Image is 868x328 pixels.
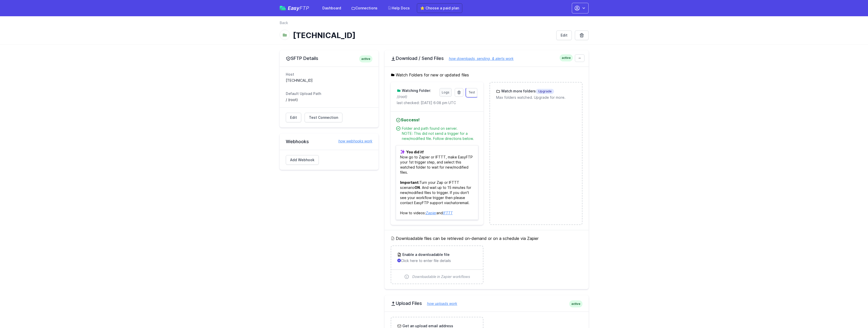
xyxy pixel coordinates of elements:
span: active [359,55,372,62]
dd: [TECHNICAL_ID] [286,78,372,83]
a: Test [466,88,477,97]
a: how downloads, sending, & alerts work [444,56,514,61]
a: IFTTT [443,211,453,215]
p: / [397,94,436,99]
p: Max folders watched. Upgrade for more. [496,95,576,100]
dt: Host [286,72,372,77]
h2: Upload Files [391,300,582,306]
a: Help Docs [385,4,413,13]
dt: Default Upload Path [286,91,372,96]
a: Test Connection [305,113,342,122]
iframe: Drift Widget Chat Controller [843,303,862,322]
span: FTP [299,5,309,11]
b: You did it! [406,150,424,154]
span: Easy [288,6,309,11]
span: Test [469,90,475,94]
i: (root) [398,94,407,99]
h2: Download / Send Files [391,55,582,61]
a: ⭐ Choose a paid plan [417,3,462,13]
h2: SFTP Details [286,55,372,61]
a: Enable a downloadable file Click here to enter file details Downloadable in Zapier workflows [391,246,483,284]
span: active [569,300,582,307]
a: chat [449,201,456,205]
a: Add Webhook [286,155,319,165]
img: easyftp_logo.png [280,6,286,10]
span: Downloadable in Zapier workflows [412,274,470,279]
p: Click here to enter file details [397,258,477,263]
a: how uploads work [422,301,457,306]
a: EasyFTP [280,6,309,11]
a: Dashboard [319,4,344,13]
p: last checked: [DATE] 6:08 pm UTC [397,100,477,105]
a: Connections [348,4,381,13]
a: Watch more foldersUpgrade Max folders watched. Upgrade for more. [490,83,582,106]
a: Zapier [426,211,436,215]
div: Folder and path found on server. NOTE: This did not send a trigger for a new/modified file. Follo... [402,126,478,141]
a: Back [280,20,288,25]
a: Edit [286,113,301,122]
a: email [460,201,468,205]
p: Now go to Zapier or IFTTT, make EasyFTP your 1st trigger step, and select this watched folder to ... [396,145,478,220]
h5: Downloadable files can be retrieved on-demand or on a schedule via Zapier [391,235,582,241]
h2: Webhooks [286,139,372,145]
b: ON [415,185,420,190]
a: Logs [439,88,452,97]
h3: Watching Folder: [401,88,431,93]
span: active [560,54,573,61]
h1: [TECHNICAL_ID] [293,31,552,40]
h3: Enable a downloadable file [401,252,450,257]
h5: Watch Folders for new or updated files [391,72,582,78]
h3: Watch more folders [500,89,554,94]
span: Upgrade [536,89,554,94]
a: Edit [556,30,572,40]
b: Important: [400,180,419,185]
nav: Breadcrumb [280,20,589,28]
span: Test Connection [309,115,338,120]
a: how webhooks work [333,139,372,144]
dd: / (root) [286,97,372,102]
h4: Success! [396,117,478,123]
